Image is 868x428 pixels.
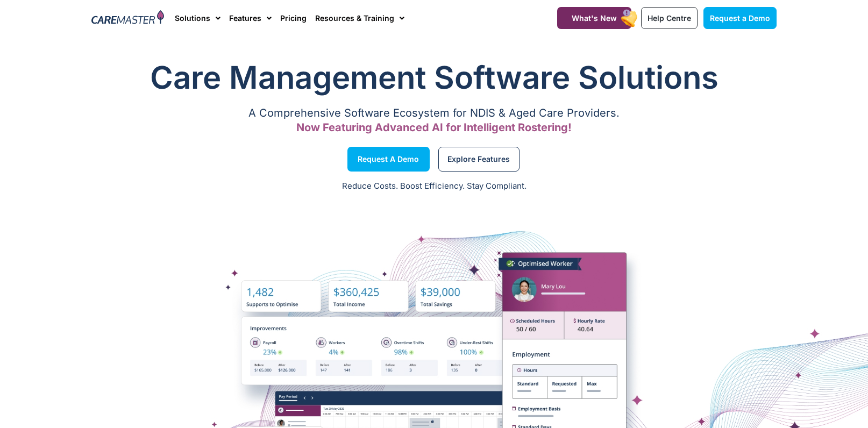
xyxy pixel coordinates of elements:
p: A Comprehensive Software Ecosystem for NDIS & Aged Care Providers. [91,110,777,117]
span: Help Centre [648,13,691,23]
span: Request a Demo [358,156,419,162]
span: Request a Demo [710,13,770,23]
a: Request a Demo [703,7,777,29]
span: Explore Features [447,156,510,162]
img: CareMaster Logo [91,10,164,26]
a: Request a Demo [347,147,430,172]
h1: Care Management Software Solutions [91,56,777,99]
span: What's New [572,13,617,23]
span: Now Featuring Advanced AI for Intelligent Rostering! [296,121,572,134]
p: Reduce Costs. Boost Efficiency. Stay Compliant. [6,180,862,192]
a: Explore Features [438,147,520,172]
a: What's New [557,7,631,29]
a: Help Centre [641,7,698,29]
